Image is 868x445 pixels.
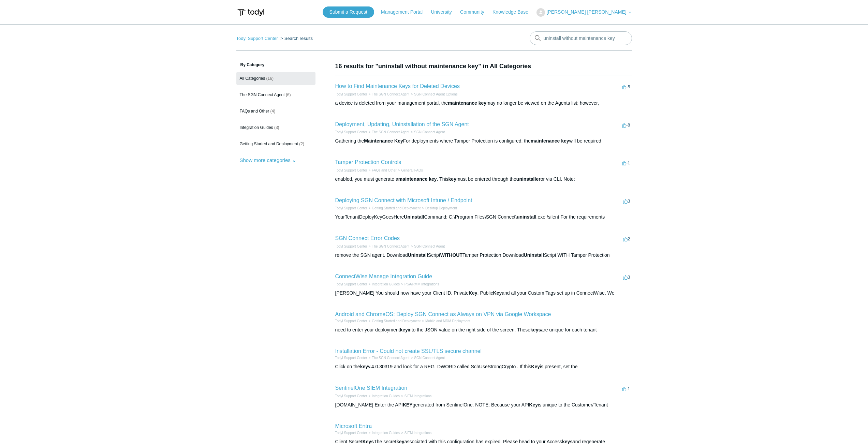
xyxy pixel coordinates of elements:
span: (3) [274,125,279,130]
span: Integration Guides [240,125,273,130]
em: Uninstall [404,214,424,220]
li: Todyl Support Center [335,394,367,399]
a: Todyl Support Center [335,394,367,398]
em: Key [469,290,477,296]
div: YourTenantDeployKeyGoesHere Command: C:\Program Files\SGN Connect\ .exe /silent For the requirements [335,213,632,221]
a: Deploying SGN Connect with Microsoft Intune / Endpoint [335,197,472,203]
li: General FAQs [397,168,423,173]
li: SIEM Integrations [400,394,431,399]
div: enabled, you must generate a . This must be entered through the or via CLI. Note: [335,176,632,183]
span: (6) [286,92,291,97]
a: University [431,9,458,16]
a: Integration Guides [372,431,400,435]
img: Todyl Support Center Help Center home page [236,6,265,19]
em: uninstall [517,214,536,220]
span: -5 [622,84,630,89]
em: keys [530,327,541,332]
a: General FAQs [401,168,423,172]
em: Keys [363,439,374,444]
em: key [479,100,486,106]
li: SGN Connect Agent Options [409,92,457,97]
a: Todyl Support Center [236,36,278,41]
span: 3 [623,198,630,204]
div: [PERSON_NAME] You should now have your Client ID, Private , Public and all your Custom Tags set u... [335,290,632,297]
em: key [360,364,368,369]
a: Android and ChromeOS: Deploy SGN Connect as Always on VPN via Google Workspace [335,311,551,317]
em: keys [562,439,573,444]
li: SGN Connect Agent [409,355,445,360]
a: SGN Connect Agent Options [414,92,457,96]
em: key [448,176,456,182]
a: Todyl Support Center [335,319,367,323]
span: Getting Started and Deployment [240,142,298,146]
a: Todyl Support Center [335,356,367,360]
em: Key [529,402,538,407]
a: Todyl Support Center [335,206,367,210]
a: Todyl Support Center [335,244,367,248]
span: -1 [622,386,630,391]
li: Todyl Support Center [335,355,367,360]
li: Integration Guides [367,394,400,399]
a: The SGN Connect Agent [372,244,409,248]
li: FAQs and Other [367,168,396,173]
li: Todyl Support Center [335,282,367,287]
span: All Categories [240,76,265,81]
li: SIEM Integrations [400,430,431,435]
a: Todyl Support Center [335,431,367,435]
button: Show more categories [236,154,300,166]
li: Todyl Support Center [236,36,279,41]
li: Todyl Support Center [335,168,367,173]
em: maintenance [448,100,477,106]
a: Integration Guides (3) [236,121,315,134]
em: WITHOUT [440,252,462,258]
div: Gathering the For deployments where Tamper Protection is configured, the will be required [335,137,632,145]
span: (4) [270,109,276,114]
a: Integration Guides [372,282,400,286]
span: 2 [623,236,630,241]
div: a device is deleted from your management portal, the may no longer be viewed on the Agents list; ... [335,100,632,107]
a: PSA/RMM Integrations [404,282,439,286]
a: Deployment, Updating, Uninstallation of the SGN Agent [335,121,469,127]
a: Integration Guides [372,394,400,398]
a: Mobile and MDM Deployment [425,319,470,323]
span: (16) [266,76,274,81]
em: uninstaller [516,176,541,182]
em: Key [531,364,540,369]
a: SGN Connect Error Codes [335,235,400,241]
a: Knowledge Base [492,9,535,16]
li: Todyl Support Center [335,92,367,97]
li: Getting Started and Deployment [367,206,421,211]
em: Maintenance [364,138,393,144]
li: The SGN Connect Agent [367,244,409,249]
em: Uninstall [524,252,544,258]
a: Community [460,9,491,16]
li: SGN Connect Agent [409,130,445,135]
a: Desktop Deployment [425,206,457,210]
em: Key [394,138,403,144]
a: Getting Started and Deployment [372,319,421,323]
h3: By Category [236,62,315,68]
a: SIEM Integrations [404,431,431,435]
li: Search results [279,36,313,41]
li: PSA/RMM Integrations [400,282,439,287]
a: Todyl Support Center [335,130,367,134]
a: All Categories (16) [236,72,315,85]
a: Tamper Protection Controls [335,159,401,165]
a: FAQs and Other [372,168,396,172]
a: SGN Connect Agent [414,356,445,360]
span: FAQs and Other [240,109,269,114]
li: Todyl Support Center [335,244,367,249]
em: key [561,138,569,144]
h1: 16 results for "uninstall without maintenance key" in All Categories [335,62,632,71]
li: Todyl Support Center [335,206,367,211]
a: SentinelOne SIEM Integration [335,385,408,391]
em: key [400,327,408,332]
a: SIEM Integrations [404,394,431,398]
a: SGN Connect Agent [414,130,445,134]
a: How to Find Maintenance Keys for Deleted Devices [335,83,460,89]
button: [PERSON_NAME] [PERSON_NAME] [536,8,632,17]
li: Desktop Deployment [421,206,457,211]
em: key [396,439,404,444]
li: Mobile and MDM Deployment [421,318,470,324]
em: maintenance [531,138,560,144]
